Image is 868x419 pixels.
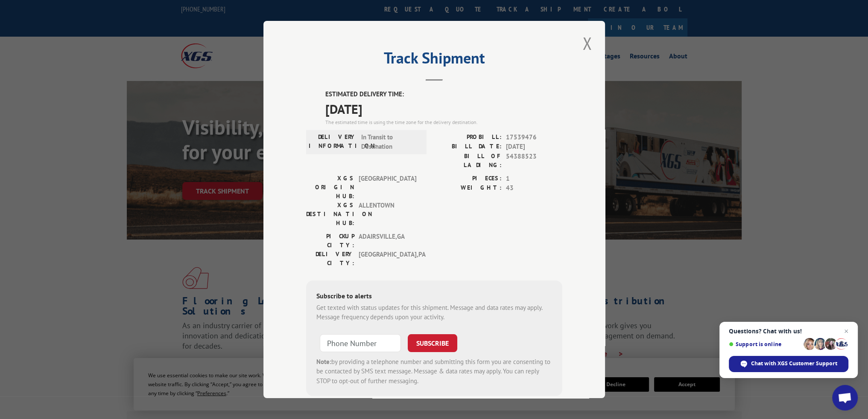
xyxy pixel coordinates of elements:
[434,142,502,152] label: BILL DATE:
[729,328,848,335] span: Questions? Chat with us!
[316,291,552,303] div: Subscribe to alerts
[316,358,331,366] strong: Note:
[506,142,562,152] span: [DATE]
[320,334,401,352] input: Phone Number
[325,99,562,118] span: [DATE]
[506,183,562,193] span: 43
[506,174,562,184] span: 1
[316,357,552,386] div: by providing a telephone number and submitting this form you are consenting to be contacted by SM...
[316,303,552,322] div: Get texted with status updates for this shipment. Message and data rates may apply. Message frequ...
[306,250,354,268] label: DELIVERY CITY:
[325,90,562,99] label: ESTIMATED DELIVERY TIME:
[580,32,594,55] button: Close modal
[751,360,837,367] span: Chat with XGS Customer Support
[408,334,457,352] button: SUBSCRIBE
[359,250,416,268] span: [GEOGRAPHIC_DATA] , PA
[506,152,562,170] span: 54388523
[306,52,562,68] h2: Track Shipment
[306,201,354,228] label: XGS DESTINATION HUB:
[309,133,357,152] label: DELIVERY INFORMATION:
[729,341,801,347] span: Support is online
[359,201,416,228] span: ALLENTOWN
[434,174,502,184] label: PIECES:
[434,183,502,193] label: WEIGHT:
[832,385,858,410] a: Open chat
[306,174,354,201] label: XGS ORIGIN HUB:
[434,152,502,170] label: BILL OF LADING:
[325,118,562,126] div: The estimated time is using the time zone for the delivery destination.
[359,232,416,250] span: ADAIRSVILLE , GA
[359,174,416,201] span: [GEOGRAPHIC_DATA]
[506,133,562,142] span: 17539476
[434,133,502,142] label: PROBILL:
[361,133,419,152] span: In Transit to Destination
[729,356,848,372] span: Chat with XGS Customer Support
[306,232,354,250] label: PICKUP CITY:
